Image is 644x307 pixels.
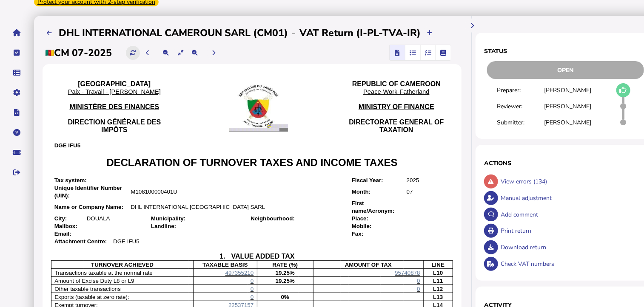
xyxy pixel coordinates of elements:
[54,223,77,229] span: Mailbox:
[299,26,421,39] h2: VAT Return (I-PL-TVA-IR)
[8,44,26,62] button: Tasks
[54,204,123,210] span: Name or Company Name:
[68,118,161,133] span: DIRECTION GÉNÉRALE DES IMPÔTS
[359,103,434,110] span: MINISTRY OF FINANCE
[46,46,112,59] h2: CM 07-2025
[272,262,298,268] span: RATE (%)
[345,262,392,268] span: AMOUNT OF TAX
[484,175,498,189] button: Show errors associated with this return.
[8,84,26,101] button: Manage settings
[106,157,397,168] span: DECLARATION OF TURNOVER TAXES AND INCOME TAXES
[497,118,544,127] div: Submitter:
[8,163,26,181] button: Sign out
[544,118,591,127] div: [PERSON_NAME]
[395,270,420,276] span: 95740878
[433,294,443,300] span: L13
[225,270,254,276] span: 497355210
[281,294,289,300] span: 0%
[174,46,188,60] button: Reset the return view
[113,238,139,245] span: DGE IFU5
[352,223,372,229] span: Mobile:
[497,86,544,94] div: Preparer:
[54,177,87,183] span: Tax system:
[544,86,591,94] div: [PERSON_NAME]
[407,189,413,195] span: 07
[46,50,54,56] img: cm.png
[363,88,429,95] span: Peace-Work-Fatherland
[405,45,420,60] mat-button-toggle: Reconcilliation view by document
[484,240,498,254] button: Download return
[276,278,295,284] span: 19.25%
[484,224,498,238] button: Open printable view of return.
[8,144,26,161] button: Raise a support ticket
[544,102,591,110] div: [PERSON_NAME]
[151,223,176,229] span: Landline:
[8,24,26,42] button: Home
[54,185,122,199] span: Unique Identifier Number (UIN):
[352,215,368,222] span: Place:
[126,46,140,60] button: Refresh data for current period
[352,177,383,183] span: Fiscal Year:
[417,286,420,292] span: 0
[465,19,479,33] button: Hide
[433,270,443,276] span: L10
[54,270,153,276] span: Transactions taxable at the normal rate
[131,189,177,195] span: M108100000401U
[432,262,445,268] span: LINE
[54,238,113,245] span: Attachment Centre:
[433,286,443,292] span: L12
[420,45,436,60] mat-button-toggle: Reconcilliation view by tax code
[251,286,254,292] span: 0
[251,215,295,222] span: Neighbourhood:
[8,124,26,141] button: Help pages
[54,142,80,149] span: DGE IFU5
[487,61,644,79] div: Open
[8,104,26,121] button: Developer hub links
[87,215,110,222] span: DOUALA
[151,215,185,222] span: Municipality:
[251,278,254,284] span: 0
[188,46,202,60] button: Make the return view larger
[54,294,129,300] span: Exports (taxable at zero rate):
[68,88,161,95] span: Paix - Travail - [PERSON_NAME]
[349,118,444,133] span: DIRECTORATE GENERAL OF TAXATION
[54,286,121,292] span: Other taxable transactions
[8,64,26,82] button: Data manager
[276,270,295,276] span: 19.25%
[207,46,221,60] button: Next period
[43,26,57,40] button: Filings list - by month
[352,189,370,195] span: Month:
[433,278,443,284] span: L11
[484,191,498,205] button: Make an adjustment to this return.
[484,208,498,222] button: Make a comment in the activity log.
[229,81,288,132] img: 2Q==
[352,80,441,87] span: REPUBLIC OF CAMEROON
[417,278,420,284] span: 0
[231,253,295,260] span: VALUE ADDED TAX
[59,26,288,39] h2: DHL INTERNATIONAL CAMEROUN SARL (CM01)
[352,231,363,237] span: Fax:
[78,80,151,87] span: [GEOGRAPHIC_DATA]
[54,215,67,222] span: City:
[288,26,299,39] div: -
[352,200,395,214] span: First name/Acronym:
[616,83,630,97] button: Mark as draft
[390,45,405,60] mat-button-toggle: Return view
[54,231,71,237] span: Email:
[91,262,154,268] span: TURNOVER ACHIEVED
[219,253,231,260] span: 1.
[69,103,159,110] span: MINISTÈRE DES FINANCES
[407,177,419,183] span: 2025
[497,102,544,110] div: Reviewer:
[423,26,437,40] button: Upload transactions
[131,204,265,210] span: DHL INTERNATIONAL [GEOGRAPHIC_DATA] SARL
[202,262,248,268] span: TAXABLE BASIS
[484,257,498,271] button: Check VAT numbers on return.
[141,46,155,60] button: Previous period
[436,45,451,60] mat-button-toggle: Ledger
[251,294,254,300] span: 0
[159,46,173,60] button: Make the return view smaller
[54,278,134,284] span: Amount of Excise Duty L8 or L9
